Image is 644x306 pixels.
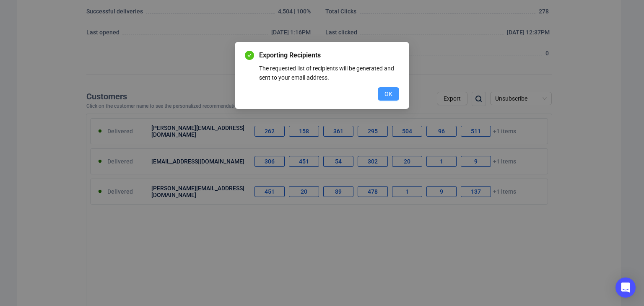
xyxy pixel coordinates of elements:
span: check-circle [245,51,254,60]
span: OK [384,89,392,99]
div: Open Intercom Messenger [615,277,636,298]
span: Exporting Recipients [259,50,399,60]
div: The requested list of recipients will be generated and sent to your email address. [259,64,399,82]
button: OK [378,87,399,101]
